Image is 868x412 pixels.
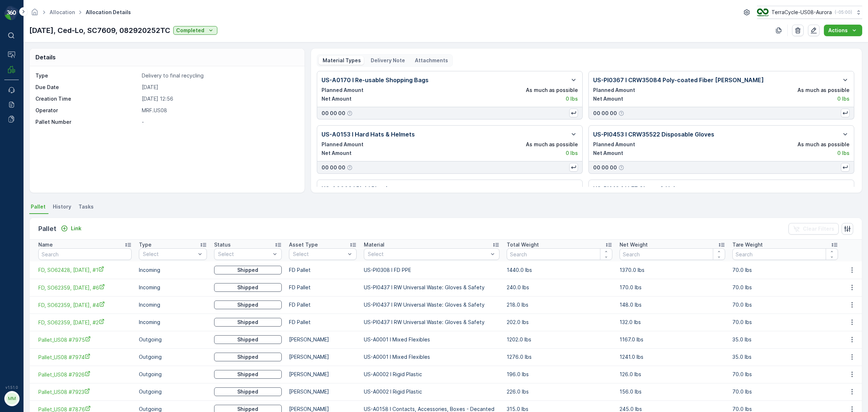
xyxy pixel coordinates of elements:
p: 1167.0 lbs [620,336,725,343]
p: Shipped [237,284,258,291]
p: 196.0 lbs [507,371,612,378]
button: Clear Filters [788,223,839,235]
p: FD Pallet [289,319,357,326]
p: Incoming [139,319,207,326]
span: Tasks [78,203,94,210]
p: 35.0 lbs [732,336,838,343]
p: 70.0 lbs [732,371,838,378]
p: 00 00 00 [593,110,617,117]
p: 218.0 lbs [507,301,612,308]
p: Material [364,241,384,248]
p: 00 00 00 [593,164,617,171]
p: US-A0001 I Mixed Flexibles [364,353,499,361]
button: Shipped [214,335,282,344]
p: 226.0 lbs [507,388,612,395]
button: Shipped [214,283,282,292]
p: US-A0153 I Hard Hats & Helmets [322,130,415,139]
p: US-A0002 I Rigid Plastic [364,388,499,395]
p: 0 lbs [566,95,578,102]
p: Outgoing [139,388,207,395]
p: 70.0 lbs [732,266,838,274]
button: MM [4,391,19,406]
p: [PERSON_NAME] [289,371,357,378]
div: MM [6,393,18,404]
p: 240.0 lbs [507,284,612,291]
p: Shipped [237,301,258,308]
p: Material Types [322,57,361,64]
button: Shipped [214,370,282,379]
p: Clear Filters [803,225,834,232]
p: Outgoing [139,336,207,343]
p: 70.0 lbs [732,319,838,326]
p: Shipped [237,388,258,395]
p: As much as possible [797,87,850,94]
p: Outgoing [139,353,207,361]
button: Shipped [214,266,282,274]
span: FD, SO62359, [DATE], #2 [38,319,132,326]
a: Allocation [50,9,75,15]
p: 1202.0 lbs [507,336,612,343]
p: US-PI0308 I FD PPE [364,266,499,274]
p: Select [218,251,271,258]
p: TerraCycle-US08-Aurora [771,9,832,16]
p: US-A0002 I Rigid Plastic [364,371,499,378]
span: History [53,203,71,210]
p: 70.0 lbs [732,284,838,291]
p: 0 lbs [566,150,578,157]
button: Link [58,224,84,233]
p: US-PI0437 I RW Universal Waste: Gloves & Safety [364,284,499,291]
p: Shipped [237,266,258,274]
p: FD Pallet [289,301,357,308]
p: 70.0 lbs [732,301,838,308]
p: 132.0 lbs [620,319,725,326]
p: [PERSON_NAME] [289,336,357,343]
p: 0 lbs [837,95,850,102]
p: Pallet Number [35,118,139,126]
p: US-PI0184 I LFF Gloves & Hairnets [593,184,690,193]
p: US-PI0453 I CRW35522 Disposable Gloves [593,130,714,139]
p: Net Amount [322,150,352,157]
p: 35.0 lbs [732,353,838,361]
p: Delivery to final recycling [142,72,297,79]
a: Pallet_US08 #7926 [38,371,132,378]
p: FD Pallet [289,284,357,291]
a: FD, SO62359, 09/02/25, #6 [38,284,132,291]
p: Net Amount [322,95,352,102]
p: Type [35,72,139,79]
a: Pallet_US08 #7923 [38,388,132,396]
p: Incoming [139,266,207,274]
div: Help Tooltip Icon [618,165,624,171]
button: Shipped [214,318,282,327]
p: Shipped [237,319,258,326]
p: Due Date [35,84,139,91]
p: 1241.0 lbs [620,353,725,361]
p: Select [143,251,195,258]
p: 148.0 lbs [620,301,725,308]
p: 1440.0 lbs [507,266,612,274]
span: Pallet_US08 #7975 [38,336,132,344]
p: Details [35,53,56,62]
p: US-PI0437 I RW Universal Waste: Gloves & Safety [364,319,499,326]
div: Help Tooltip Icon [347,110,353,116]
p: Planned Amount [593,87,635,94]
input: Search [507,248,612,260]
p: Net Weight [620,241,648,248]
a: FD, SO62428, 8/29/25, #1 [38,266,132,274]
p: Status [214,241,231,248]
p: 126.0 lbs [620,371,725,378]
button: Shipped [214,353,282,361]
p: [DATE] [142,84,297,91]
p: US-PI0367 I CRW35084 Poly-coated Fiber [PERSON_NAME] [593,76,764,84]
input: Search [732,248,838,260]
p: 0 lbs [837,150,850,157]
button: Completed [173,26,217,35]
p: Delivery Note [370,57,405,64]
input: Search [620,248,725,260]
p: US-A0170 I Re-usable Shopping Bags [322,76,429,84]
p: 156.0 lbs [620,388,725,395]
p: 1370.0 lbs [620,266,725,274]
p: Planned Amount [593,141,635,148]
input: Search [38,248,132,260]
